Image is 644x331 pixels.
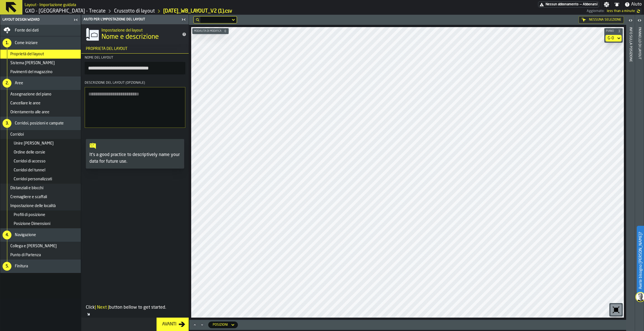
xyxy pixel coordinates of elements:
label: button-toolbar-Nome del layout [85,56,185,74]
span: Corridoi [10,132,24,137]
div: DropdownMenuValue-locations [213,323,228,327]
label: button-toggle-Notifiche [612,2,622,7]
span: Orientamento alle aree [10,110,49,114]
header: Layout Design Wizard [0,15,81,25]
div: 1. [3,39,11,47]
svg: Azzeramento dello zoom e della posizione [612,305,621,314]
span: Assegnazione del piano [10,92,51,97]
p: Click button bellow to get started. [86,304,184,311]
span: Come iniziare [15,41,38,45]
h2: Sub Title [101,27,177,33]
label: button-toggle-Chiudimi [180,16,188,23]
div: button-toolbar-undefined [609,303,623,316]
span: Impostazione delle località [10,204,56,208]
div: Abbonamento al menu [538,1,599,8]
li: menu Unire le corsie [0,139,81,148]
span: Nessun abbonamento [546,3,579,6]
div: 2. [3,79,11,88]
span: Aiuto [631,1,642,8]
p: It's a good practice to descriptively name your data for future use. [89,152,181,165]
li: menu Pavimenti del magazzino [0,68,81,76]
span: Sistema [PERSON_NAME] [10,61,55,65]
li: menu Aree [0,76,81,90]
span: — [580,3,582,6]
li: menu Proprietà del layout [0,50,81,59]
div: Nome del layout [85,56,185,60]
li: menu Finitura [0,260,81,273]
div: 4. [3,231,11,239]
li: menu Profili di posizione [0,210,81,219]
li: menu Come iniziare [0,36,81,50]
li: menu Impostazione delle località [0,202,81,210]
span: Posizione Dimensioni [14,222,50,226]
span: Navigazione [15,233,36,237]
textarea: Descrizione del layout (opzionale) [85,87,185,128]
button: Maximize [191,322,198,328]
div: DropdownMenuValue-default-floor [605,35,622,42]
li: menu Corridoi del tunnel [0,166,81,175]
li: menu Cancellare le aree [0,99,81,108]
li: menu Ordine delle corsie [0,148,81,157]
span: Corridoi del tunnel [14,168,45,172]
h3: title-section-Proprietà del layout [81,44,189,54]
span: Proprietà del layout [10,52,44,56]
label: button-toggle-Aiuto [622,1,644,8]
label: button-toggle-Aperto [627,16,634,26]
div: Avanti [160,321,179,328]
span: Punto di Partenza [10,253,41,257]
label: button-toggle-Chiudimi [72,16,80,23]
span: Corridoi, posizioni e campate [15,121,64,126]
li: menu Corridoi personalizzati [0,175,81,184]
span: Nome e descrizione [101,33,159,42]
button: button-Avanti [157,318,189,331]
span: Proprietà del layout [81,47,127,51]
label: Avete bisogno [PERSON_NAME]? [637,226,643,295]
div: Info sulla posizione [629,26,633,330]
li: menu Sistema di misura [0,59,81,68]
input: button-toolbar-Nome del layout [85,62,185,74]
span: Aggiornato: [587,9,605,13]
li: menu Assegnazione del piano [0,90,81,99]
span: Corridoi personalizzati [14,177,52,181]
a: link-to-/wh/i/7274009e-5361-4e21-8e36-7045ee840609/pricing/ [538,1,599,8]
a: link-to-/wh/i/7274009e-5361-4e21-8e36-7045ee840609/import/layout/42c556a4-cb10-4ef8-ab1a-ab8ac710... [163,8,232,14]
li: menu Cremagliere e scaffali [0,193,81,202]
nav: Breadcrumb [25,8,306,15]
label: button-toggle-Impostazioni [602,2,612,7]
h2: Sub Title [25,2,76,7]
div: Layout Design Wizard [1,18,72,22]
li: menu Distanziali e blocchi [0,184,81,193]
li: menu Punto di Partenza [0,251,81,260]
div: Aiuto per l'impostazione del layout [82,18,180,21]
div: hide filter [196,18,199,21]
div: 3. [3,119,11,128]
span: Abbonarsi [583,3,598,6]
header: Info sulla posizione [626,15,635,331]
span: Ordine delle corsie [14,150,45,155]
span: Fonte dei dati [15,28,39,33]
div: title-Nome e descrizione [81,24,189,44]
span: Unire [PERSON_NAME] [14,141,54,146]
li: menu Navigazione [0,228,81,242]
label: button-toggle-Aperto [636,16,643,26]
header: Aiuto per l'impostazione del layout [81,15,189,24]
li: menu Corridoi [0,130,81,139]
span: Corridoi di accesso [14,159,46,164]
li: menu Collega e Collega Aree [0,242,81,251]
div: DropdownMenuValue-default-floor [608,36,614,40]
li: menu Fonte dei dati [0,25,81,36]
button: button- [192,28,229,34]
button: button- [604,28,623,34]
div: DropdownMenuValue-locations [208,322,238,328]
li: menu Posizione Dimensioni [0,219,81,228]
div: 5. [3,262,11,271]
span: Modalità di modifica [193,30,222,33]
li: menu Corridoi, posizioni e campate [0,117,81,130]
span: Pavimenti del magazzino [10,70,53,74]
header: Pannello di layout [635,15,644,331]
li: menu Orientamento alle aree [0,108,81,117]
span: Piano [605,30,617,33]
span: 03/09/2025, 09:10:16 [607,9,635,13]
span: Profili di posizione [14,213,45,217]
label: button-toggle-undefined [635,8,642,15]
